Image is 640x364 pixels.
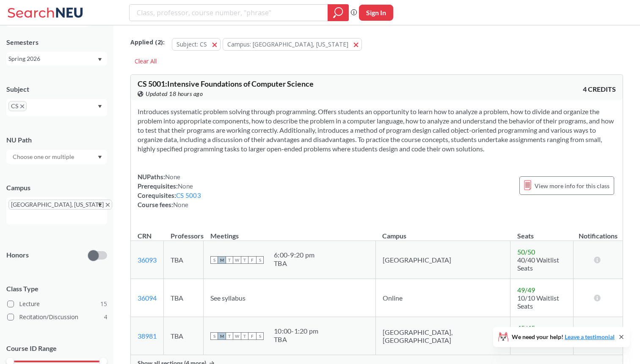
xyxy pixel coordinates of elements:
span: Campus: [GEOGRAPHIC_DATA], [US_STATE] [227,40,348,48]
div: 10:00 - 1:20 pm [274,327,318,335]
p: Honors [6,250,29,260]
span: View more info for this class [535,181,610,191]
span: 4 CREDITS [583,85,616,94]
div: Spring 2026Dropdown arrow [6,52,107,66]
th: Campus [375,223,510,241]
div: Subject [6,85,107,94]
span: Class Type [6,284,107,293]
th: Meetings [204,223,376,241]
span: CSX to remove pill [8,101,27,111]
a: 36093 [138,256,157,264]
div: NU Path [6,135,107,145]
div: TBA [274,335,318,344]
div: Semesters [6,38,107,47]
span: None [178,182,193,190]
span: T [241,256,248,264]
div: 6:00 - 9:20 pm [274,251,314,259]
span: 15 [100,299,107,309]
div: magnifying glass [328,4,349,21]
th: Seats [510,223,574,241]
span: None [173,201,188,208]
label: Lecture [7,298,107,309]
td: TBA [164,279,204,317]
div: CRN [138,231,152,241]
svg: magnifying glass [333,7,343,19]
svg: X to remove pill [20,104,24,108]
section: Introduces systematic problem solving through programming. Offers students an opportunity to lear... [138,107,616,153]
svg: Dropdown arrow [98,156,102,159]
span: T [241,332,248,340]
div: Spring 2026 [8,54,97,63]
div: CSX to remove pillDropdown arrow [6,99,107,116]
span: 45 / 45 [517,324,535,332]
td: [GEOGRAPHIC_DATA], [GEOGRAPHIC_DATA] [375,317,510,355]
svg: Dropdown arrow [98,58,102,61]
span: F [248,256,256,264]
span: Applied ( 2 ): [130,38,165,47]
span: [GEOGRAPHIC_DATA], [US_STATE]X to remove pill [8,200,112,210]
span: T [226,256,233,264]
span: CS 5001 : Intensive Foundations of Computer Science [138,79,314,88]
span: T [226,332,233,340]
span: 4 [104,312,107,322]
a: 36094 [138,294,157,302]
svg: Dropdown arrow [98,105,102,108]
div: Campus [6,183,107,192]
td: TBA [164,317,204,355]
th: Professors [164,223,204,241]
svg: X to remove pill [106,203,110,207]
span: We need your help! [512,334,615,340]
span: M [218,332,226,340]
button: Sign In [359,5,393,21]
span: 40/40 Waitlist Seats [517,256,559,272]
td: Online [375,279,510,317]
span: S [210,332,218,340]
svg: Dropdown arrow [98,203,102,207]
input: Choose one or multiple [8,152,80,162]
span: Updated 18 hours ago [146,89,203,99]
span: None [165,173,180,181]
input: Class, professor, course number, "phrase" [136,5,322,20]
span: 50 / 50 [517,248,535,256]
a: Leave a testimonial [565,333,615,340]
span: S [256,332,264,340]
a: CS 5003 [176,192,201,199]
td: [GEOGRAPHIC_DATA] [375,241,510,279]
span: F [248,332,256,340]
label: Recitation/Discussion [7,312,107,323]
span: W [233,332,241,340]
th: Notifications [574,223,623,241]
a: 38981 [138,332,157,340]
div: Clear All [130,55,161,68]
div: Dropdown arrow [6,150,107,164]
span: 10/10 Waitlist Seats [517,294,559,310]
button: Subject: CS [172,38,221,51]
span: See syllabus [210,294,246,302]
button: Campus: [GEOGRAPHIC_DATA], [US_STATE] [223,38,362,51]
span: S [256,256,264,264]
div: TBA [274,259,314,268]
span: 49 / 49 [517,286,535,294]
span: W [233,256,241,264]
p: Course ID Range [6,344,107,353]
td: TBA [164,241,204,279]
div: NUPaths: Prerequisites: Corequisites: Course fees: [138,172,201,209]
div: [GEOGRAPHIC_DATA], [US_STATE]X to remove pillDropdown arrow [6,197,107,224]
span: Subject: CS [177,40,207,48]
span: M [218,256,226,264]
span: S [210,256,218,264]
